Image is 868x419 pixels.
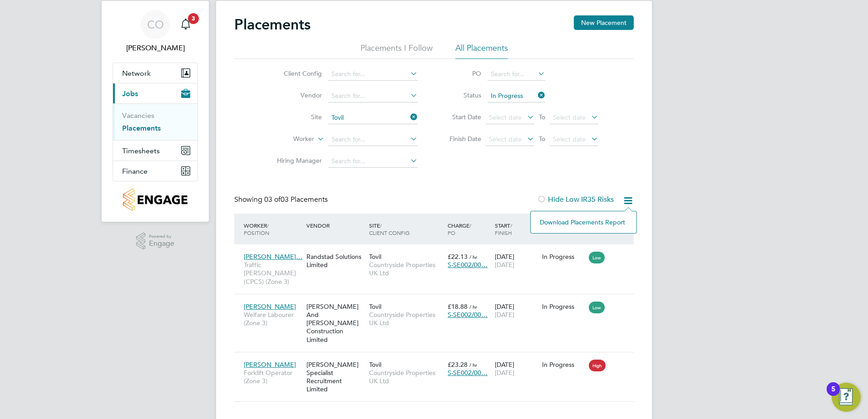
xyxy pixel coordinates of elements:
button: Timesheets [113,141,197,161]
a: Placements [122,124,161,132]
span: Low [589,302,605,313]
label: Finish Date [440,135,481,143]
button: Jobs [113,83,197,103]
button: Network [113,63,197,83]
span: £23.28 [448,361,468,369]
span: To [536,133,548,145]
span: Select date [489,135,522,143]
span: Countryside Properties UK Ltd [369,369,443,385]
label: Status [440,91,481,99]
div: [DATE] [493,298,540,323]
span: Forklift Operator (Zone 3) [244,369,302,385]
span: Countryside Properties UK Ltd [369,311,443,327]
input: Search for... [328,155,418,168]
span: [DATE] [495,261,514,269]
span: Finance [122,167,148,175]
label: Client Config [270,69,322,78]
div: Randstad Solutions Limited [304,248,367,273]
button: Finance [113,161,197,181]
a: 3 [177,10,195,39]
span: £22.13 [448,253,468,261]
input: Select one [488,90,545,102]
span: [PERSON_NAME] [244,361,296,369]
span: S-SE002/00… [448,261,488,269]
span: S-SE002/00… [448,369,488,377]
span: Jobs [122,89,138,98]
label: Hiring Manager [270,156,322,165]
span: / hr [469,361,477,368]
div: [DATE] [493,248,540,273]
input: Search for... [328,133,418,146]
label: PO [440,69,481,78]
li: Download Placements Report [535,216,632,229]
div: Jobs [113,103,197,140]
div: [PERSON_NAME] Specialist Recruitment Limited [304,356,367,398]
span: [PERSON_NAME] [244,302,296,311]
span: [DATE] [495,311,514,319]
span: Low [589,252,605,263]
span: Traffic [PERSON_NAME] (CPCS) (Zone 3) [244,261,302,286]
span: / hr [469,253,477,260]
input: Search for... [328,112,418,124]
button: New Placement [574,15,634,30]
div: Showing [234,195,330,205]
span: Tovil [369,302,381,311]
span: Tovil [369,253,381,261]
div: [PERSON_NAME] And [PERSON_NAME] Construction Limited [304,298,367,348]
span: / Position [244,222,269,236]
div: Charge [445,217,493,241]
div: 5 [831,389,835,401]
input: Search for... [328,68,418,81]
button: Open Resource Center, 5 new notifications [832,383,861,412]
span: Select date [553,113,586,122]
span: Timesheets [122,146,160,155]
div: In Progress [542,361,585,369]
li: All Placements [455,43,508,59]
span: 03 of [264,195,281,204]
span: 3 [188,13,199,24]
div: In Progress [542,302,585,311]
h2: Placements [234,15,311,34]
span: / Client Config [369,222,409,236]
span: [PERSON_NAME]… [244,253,302,261]
span: Select date [489,113,522,122]
span: / PO [448,222,471,236]
li: Placements I Follow [360,43,433,59]
label: Worker [262,135,314,144]
span: Powered by [149,233,174,240]
span: 03 Placements [264,195,328,204]
span: Network [122,69,151,78]
a: Vacancies [122,111,154,120]
div: Site [367,217,445,241]
span: To [536,111,548,123]
input: Search for... [328,90,418,102]
label: Start Date [440,113,481,121]
label: Site [270,113,322,121]
span: S-SE002/00… [448,311,488,319]
div: Vendor [304,217,367,234]
span: High [589,360,606,371]
div: In Progress [542,253,585,261]
span: Select date [553,135,586,143]
span: Engage [149,240,174,248]
input: Search for... [488,68,545,81]
a: Go to home page [113,189,198,211]
span: Cheryl O'Toole [113,43,198,54]
a: [PERSON_NAME]Welfare Labourer (Zone 3)[PERSON_NAME] And [PERSON_NAME] Construction LimitedTovilCo... [242,297,634,305]
span: CO [147,19,164,30]
span: Welfare Labourer (Zone 3) [244,311,302,327]
span: [DATE] [495,369,514,377]
a: [PERSON_NAME]…Traffic [PERSON_NAME] (CPCS) (Zone 3)Randstad Solutions LimitedTovilCountryside Pro... [242,248,634,255]
span: £18.88 [448,302,468,311]
a: CO[PERSON_NAME] [113,10,198,54]
span: Tovil [369,361,381,369]
label: Hide Low IR35 Risks [537,195,614,204]
div: [DATE] [493,356,540,381]
div: Start [493,217,540,241]
span: / Finish [495,222,512,236]
a: Powered byEngage [136,233,175,250]
img: countryside-properties-logo-retina.png [123,189,187,211]
span: Countryside Properties UK Ltd [369,261,443,277]
nav: Main navigation [102,1,209,222]
label: Vendor [270,91,322,99]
